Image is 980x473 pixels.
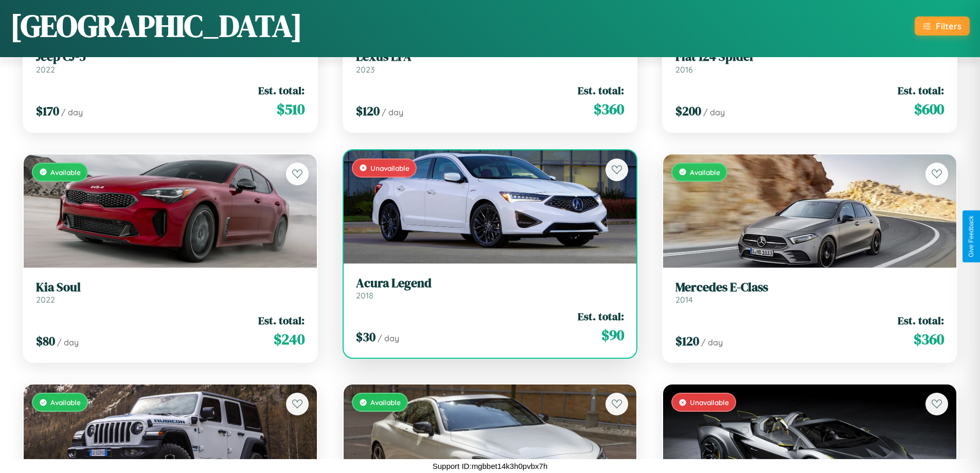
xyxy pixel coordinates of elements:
[50,168,81,177] span: Available
[915,16,970,36] button: Filters
[675,294,693,305] span: 2014
[36,280,305,305] a: Kia Soul2022
[57,337,79,347] span: / day
[898,313,944,328] span: Est. total:
[382,107,403,117] span: / day
[36,294,55,305] span: 2022
[690,398,729,407] span: Unavailable
[50,398,81,407] span: Available
[370,164,409,172] span: Unavailable
[356,64,375,75] span: 2023
[914,99,944,119] span: $ 600
[36,49,305,64] h3: Jeep CJ-5
[356,276,625,301] a: Acura Legend2018
[675,49,944,64] h3: Fiat 124 Spider
[936,21,961,31] div: Filters
[675,64,693,75] span: 2016
[701,337,723,347] span: / day
[356,49,625,64] h3: Lexus LFA
[61,107,83,117] span: / day
[10,5,302,47] h1: [GEOGRAPHIC_DATA]
[370,398,401,407] span: Available
[378,333,399,343] span: / day
[898,83,944,98] span: Est. total:
[675,49,944,75] a: Fiat 124 Spider2016
[433,459,548,473] p: Support ID: mgbbet14k3h0pvbx7h
[675,332,699,349] span: $ 120
[601,325,624,345] span: $ 90
[356,328,376,345] span: $ 30
[36,102,59,119] span: $ 170
[277,99,305,119] span: $ 510
[274,329,305,349] span: $ 240
[690,168,720,177] span: Available
[594,99,624,119] span: $ 360
[258,313,305,328] span: Est. total:
[703,107,725,117] span: / day
[36,280,305,295] h3: Kia Soul
[578,83,624,98] span: Est. total:
[675,280,944,305] a: Mercedes E-Class2014
[36,332,55,349] span: $ 80
[968,216,975,257] div: Give Feedback
[356,276,625,291] h3: Acura Legend
[578,309,624,324] span: Est. total:
[914,329,944,349] span: $ 360
[258,83,305,98] span: Est. total:
[675,102,701,119] span: $ 200
[356,49,625,75] a: Lexus LFA2023
[36,49,305,75] a: Jeep CJ-52022
[356,102,380,119] span: $ 120
[356,290,373,301] span: 2018
[675,280,944,295] h3: Mercedes E-Class
[36,64,55,75] span: 2022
